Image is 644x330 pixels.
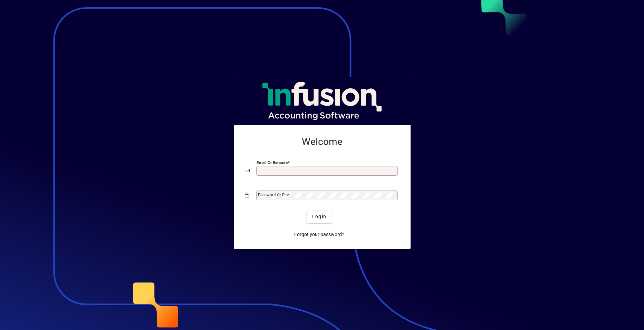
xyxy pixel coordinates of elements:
[257,160,288,165] mat-label: Email or Barcode
[245,136,400,148] h2: Welcome
[312,213,326,220] span: Login
[291,229,347,241] a: Forgot your password?
[258,192,288,197] mat-label: Password or Pin
[294,231,344,238] span: Forgot your password?
[307,211,332,223] button: Login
